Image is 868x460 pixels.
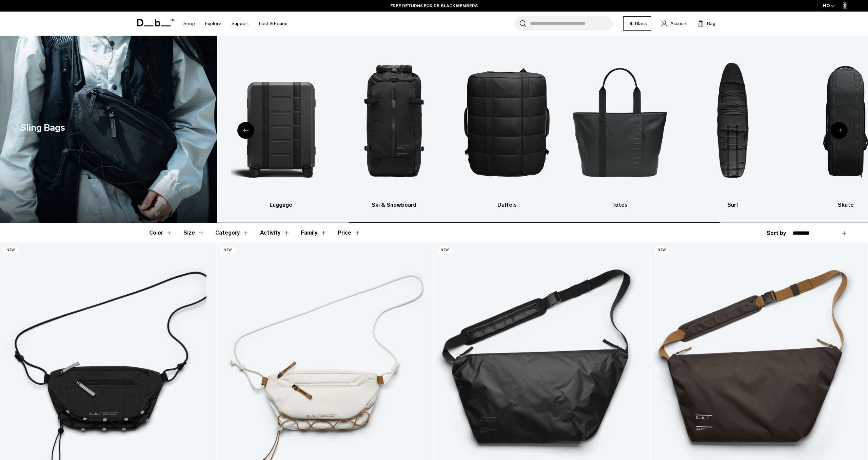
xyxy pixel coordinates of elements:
span: Bag [707,20,715,27]
div: Next slide [831,122,848,139]
h3: Totes [569,201,670,209]
a: Db Luggage [231,46,332,209]
button: Toggle Filter [301,223,327,243]
img: Db [343,46,445,198]
h3: Ski & Snowboard [343,201,445,209]
a: Lost & Found [259,12,288,36]
p: New [220,246,235,254]
button: Toggle Filter [149,223,173,243]
button: Bag [698,19,715,27]
div: Previous slide [237,122,254,139]
p: New [654,246,669,254]
button: Toggle Filter [215,223,249,243]
h1: Sling Bags [20,121,65,135]
li: 2 / 10 [118,46,219,209]
nav: Main Navigation [178,12,293,36]
img: Db [231,46,332,198]
a: Account [662,19,688,27]
button: Toggle Filter [260,223,290,243]
li: 4 / 10 [343,46,445,209]
a: Db Black [623,16,651,31]
a: Db Duffels [456,46,557,209]
h3: Backpacks [118,201,219,209]
p: New [437,246,452,254]
a: Db Totes [569,46,670,209]
p: New [3,246,18,254]
img: Db [456,46,557,198]
a: FREE RETURNS FOR DB BLACK MEMBERS [390,3,478,9]
a: Shop [183,12,195,36]
li: 6 / 10 [569,46,670,209]
img: Db [682,46,783,198]
img: Db [118,46,219,198]
li: 5 / 10 [456,46,557,209]
button: Toggle Price [338,223,361,243]
span: Account [670,20,688,27]
h3: Luggage [231,201,332,209]
a: Support [232,12,249,36]
a: Db Backpacks [118,46,219,209]
h3: Surf [682,201,783,209]
a: Explore [205,12,221,36]
a: Db Surf [682,46,783,209]
a: Db Ski & Snowboard [343,46,445,209]
li: 7 / 10 [682,46,783,209]
h3: Duffels [456,201,557,209]
img: Db [569,46,670,198]
button: Toggle Filter [183,223,204,243]
li: 3 / 10 [231,46,332,209]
